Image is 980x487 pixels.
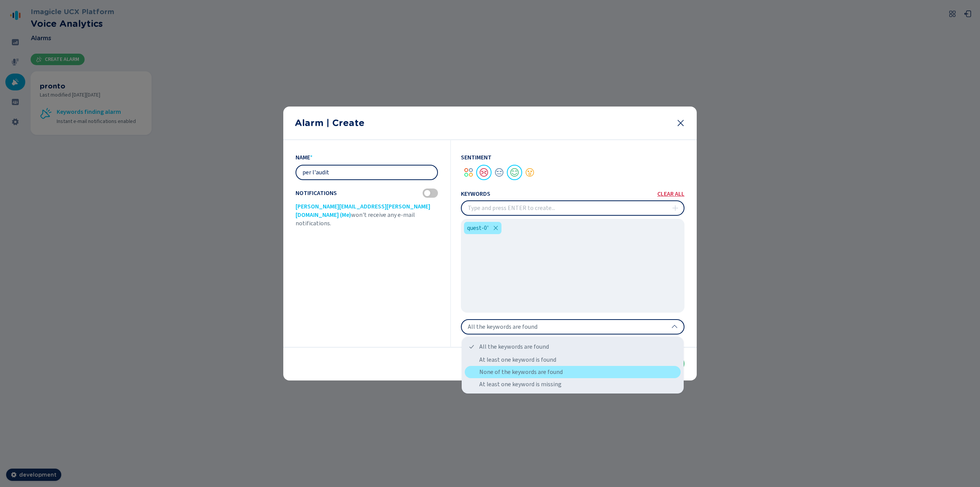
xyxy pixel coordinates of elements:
[465,340,681,354] div: All the keywords are found
[296,153,310,162] span: name
[462,201,684,215] input: Type and press ENTER to create...
[465,354,681,366] div: At least one keyword is found
[469,344,475,350] svg: tick
[464,222,501,234] div: quest-0'
[296,202,430,219] span: [PERSON_NAME][EMAIL_ADDRESS][PERSON_NAME][DOMAIN_NAME] (Me)
[295,116,670,130] h2: Alarm | Create
[296,211,415,228] span: won't receive any e-mail notifications.
[657,191,684,197] button: clear all
[296,166,437,179] input: Type the alarm name
[461,190,490,197] span: keywords
[672,205,678,211] svg: plus
[676,118,685,128] svg: close
[465,378,681,390] div: At least one keyword is missing
[493,225,499,231] svg: close
[296,190,337,197] span: Notifications
[465,366,681,378] div: None of the keywords are found
[468,323,537,331] span: All the keywords are found
[671,324,678,330] svg: chevron-up
[467,223,488,233] span: quest-0'
[461,153,492,162] span: Sentiment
